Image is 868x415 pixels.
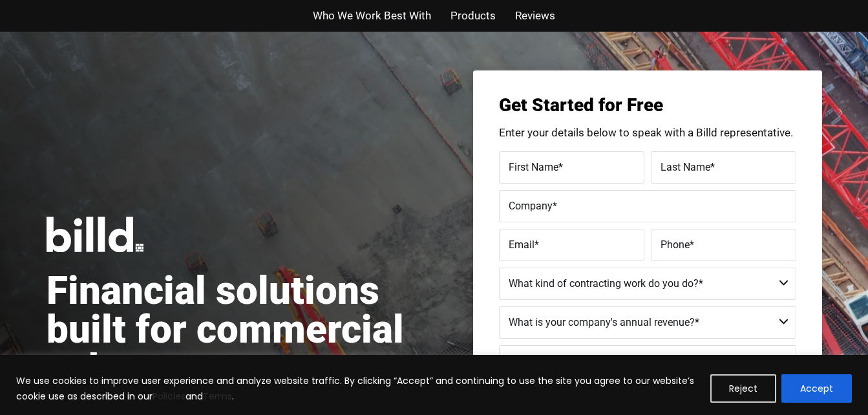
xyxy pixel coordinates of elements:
a: Policies [153,390,185,403]
p: We use cookies to improve user experience and analyze website traffic. By clicking “Accept” and c... [16,373,701,404]
span: Email [509,238,535,250]
button: Accept [781,374,852,403]
h1: Financial solutions built for commercial subcontractors [47,271,434,388]
a: Reviews [515,6,555,25]
a: Who We Work Best With [313,6,431,25]
a: Terms [203,390,232,403]
p: Enter your details below to speak with a Billd representative. [499,127,796,138]
button: Reject [710,374,776,403]
a: Products [450,6,496,25]
h3: Get Started for Free [499,96,796,114]
span: Last Name [661,160,710,173]
span: First Name [509,160,558,173]
span: Company [509,199,553,211]
span: Phone [661,238,690,250]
